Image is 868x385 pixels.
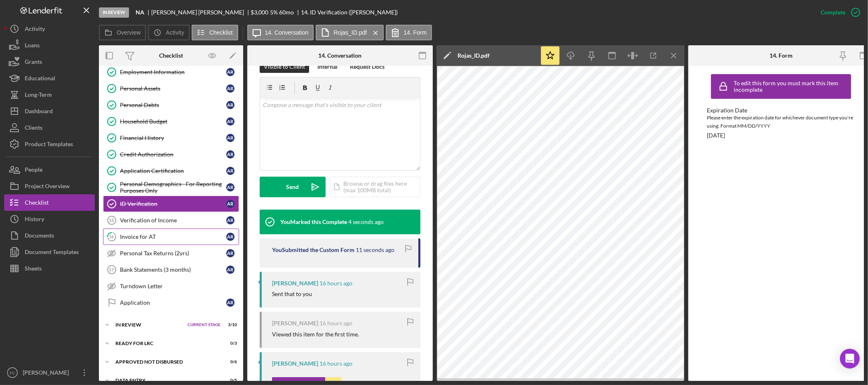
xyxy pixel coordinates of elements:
[319,320,352,327] time: 2025-09-23 23:41
[99,7,129,18] div: In Review
[821,4,845,21] div: Complete
[25,119,42,138] div: Clients
[4,37,95,54] a: Loans
[226,183,235,191] div: A R
[25,37,40,56] div: Loans
[280,219,347,225] div: You Marked this Complete
[226,167,235,175] div: A R
[103,229,239,245] a: 16Invoice for ATAR
[99,25,146,40] button: Overview
[120,181,226,194] div: Personal Demographics - For Reporting Purposes Only
[4,244,95,260] button: Document Templates
[120,151,226,158] div: Credit Authorization
[103,212,239,229] a: 15Verification of IncomeAR
[4,86,95,103] button: Long-Term
[148,25,189,40] button: Activity
[159,52,183,59] div: Checklist
[319,52,362,59] div: 14. Conversation
[25,103,53,121] div: Dashboard
[226,216,235,224] div: A R
[319,360,352,367] time: 2025-09-23 22:57
[301,9,398,16] div: 14. ID Verification ([PERSON_NAME])
[120,250,226,257] div: Personal Tax Returns (2yrs)
[120,217,226,224] div: Verification of Income
[4,211,95,227] button: History
[115,359,216,364] div: Approved Not Disbursed
[25,86,52,105] div: Long-Term
[226,233,235,241] div: A R
[25,260,42,279] div: Sheets
[346,61,389,73] button: Request Docs
[317,61,338,73] div: Internal
[120,266,226,273] div: Bank Statements (3 months)
[226,200,235,208] div: A R
[4,54,95,70] button: Grants
[25,161,42,180] div: People
[4,70,95,86] a: Educational
[103,80,239,97] a: Personal AssetsAR
[319,280,352,287] time: 2025-09-23 23:45
[136,9,144,16] b: NA
[103,179,239,196] a: Personal Demographics - For Reporting Purposes OnlyAR
[4,178,95,194] a: Project Overview
[120,201,226,207] div: ID Verification
[25,211,44,229] div: History
[222,378,237,383] div: 0 / 5
[209,29,233,36] label: Checklist
[226,266,235,274] div: A R
[120,299,226,306] div: Application
[109,234,115,239] tspan: 16
[4,260,95,277] button: Sheets
[109,218,114,223] tspan: 15
[260,177,326,197] button: Send
[251,9,269,16] span: $3,000
[316,25,384,40] button: Rojas_ID.pdf
[264,61,305,73] div: Visible to Client
[270,9,278,16] div: 5 %
[120,69,226,75] div: Employment Information
[272,331,359,338] div: Viewed this item for the first time.
[734,80,849,93] div: To edit this form you must mark this item incomplete
[25,54,42,72] div: Grants
[226,117,235,126] div: A R
[4,103,95,119] button: Dashboard
[192,25,238,40] button: Checklist
[4,161,95,178] button: People
[4,364,95,381] button: FC[PERSON_NAME]
[103,97,239,113] a: Personal DebtsAR
[386,25,432,40] button: 14. Form
[279,9,294,16] div: 60 mo
[226,84,235,93] div: A R
[226,249,235,257] div: A R
[272,291,312,297] div: Sent that to you
[4,21,95,37] button: Activity
[272,280,318,287] div: [PERSON_NAME]
[103,294,239,311] a: ApplicationAR
[457,52,490,59] div: Rojas_ID.pdf
[222,341,237,346] div: 0 / 3
[25,244,79,262] div: Document Templates
[348,219,384,225] time: 2025-09-24 15:25
[4,227,95,244] button: Documents
[103,64,239,80] a: Employment InformationAR
[25,194,49,213] div: Checklist
[226,299,235,307] div: A R
[247,25,314,40] button: 14. Conversation
[404,29,427,36] label: 14. Form
[151,9,251,16] div: [PERSON_NAME] [PERSON_NAME]
[769,52,793,59] div: 14. Form
[4,136,95,152] button: Product Templates
[103,196,239,212] a: ID VerificationAR
[25,136,73,154] div: Product Templates
[103,278,239,294] a: Turndown Letter
[226,150,235,159] div: A R
[25,21,45,39] div: Activity
[222,322,237,327] div: 3 / 10
[707,132,725,139] div: [DATE]
[272,320,318,327] div: [PERSON_NAME]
